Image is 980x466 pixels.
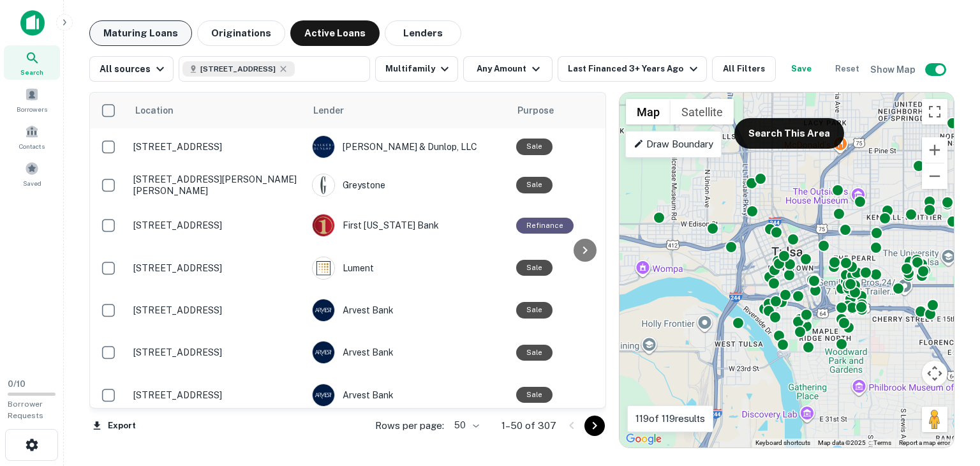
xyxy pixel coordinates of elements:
[17,104,47,114] span: Borrowers
[755,439,810,447] button: Keyboard shortcuts
[313,103,344,118] span: Lender
[4,119,60,154] a: Contacts
[870,63,917,77] h6: Show Map
[127,93,306,128] th: Location
[584,416,605,436] button: Go to next page
[922,137,947,163] button: Zoom in
[375,418,444,433] p: Rows per page:
[133,347,299,358] p: [STREET_ADDRESS]
[922,361,947,386] button: Map camera controls
[516,260,553,276] div: Sale
[712,56,776,82] button: All Filters
[313,384,334,406] img: picture
[8,379,26,389] span: 0 / 10
[922,163,947,189] button: Zoom out
[4,82,60,117] a: Borrowers
[516,139,553,154] div: Sale
[916,364,980,425] iframe: Chat Widget
[133,389,299,401] p: [STREET_ADDRESS]
[313,257,334,279] img: picture
[634,137,713,152] p: Draw Boundary
[312,341,503,364] div: Arvest Bank
[516,218,574,234] div: This loan purpose was for refinancing
[19,141,45,151] span: Contacts
[635,411,705,426] p: 119 of 119 results
[568,61,701,77] div: Last Financed 3+ Years Ago
[517,103,570,118] span: Purpose
[4,45,60,80] a: Search
[312,257,503,280] div: Lument
[312,384,503,407] div: Arvest Bank
[313,136,334,158] img: picture
[558,56,706,82] button: Last Financed 3+ Years Ago
[626,99,671,124] button: Show street map
[312,135,503,158] div: [PERSON_NAME] & Dunlop, LLC
[197,20,285,46] button: Originations
[133,141,299,153] p: [STREET_ADDRESS]
[313,214,334,236] img: picture
[375,56,458,82] button: Multifamily
[313,299,334,321] img: picture
[313,342,334,363] img: picture
[290,20,380,46] button: Active Loans
[20,67,43,77] span: Search
[133,304,299,316] p: [STREET_ADDRESS]
[23,178,41,188] span: Saved
[312,174,503,197] div: Greystone
[306,93,510,128] th: Lender
[133,174,299,197] p: [STREET_ADDRESS][PERSON_NAME][PERSON_NAME]
[922,99,947,124] button: Toggle fullscreen view
[899,439,950,446] a: Report a map error
[89,56,174,82] button: All sources
[89,20,192,46] button: Maturing Loans
[312,299,503,322] div: Arvest Bank
[734,118,844,149] button: Search This Area
[449,416,481,435] div: 50
[385,20,461,46] button: Lenders
[623,431,665,447] a: Open this area in Google Maps (opens a new window)
[463,56,553,82] button: Any Amount
[818,439,866,446] span: Map data ©2025
[501,418,556,433] p: 1–50 of 307
[510,93,636,128] th: Purpose
[133,262,299,274] p: [STREET_ADDRESS]
[827,56,868,82] button: Reset
[20,10,45,36] img: capitalize-icon.png
[312,214,503,237] div: First [US_STATE] Bank
[135,103,190,118] span: Location
[516,177,553,193] div: Sale
[89,416,139,435] button: Export
[781,56,822,82] button: Save your search to get updates of matches that match your search criteria.
[873,439,891,446] a: Terms (opens in new tab)
[100,61,168,77] div: All sources
[620,93,954,447] div: 0 0
[516,387,553,403] div: Sale
[200,63,276,75] span: [STREET_ADDRESS]
[516,345,553,361] div: Sale
[313,174,334,196] img: picture
[671,99,734,124] button: Show satellite imagery
[8,400,43,420] span: Borrower Requests
[4,156,60,191] a: Saved
[623,431,665,447] img: Google
[516,302,553,318] div: Sale
[133,220,299,231] p: [STREET_ADDRESS]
